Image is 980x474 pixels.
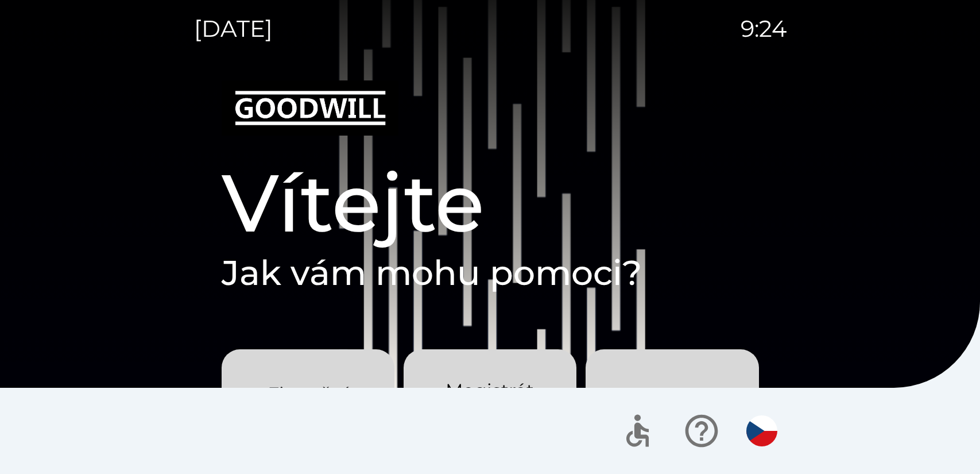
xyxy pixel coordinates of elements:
p: 9:24 [741,11,787,46]
p: [DATE] [194,11,273,46]
img: cs flag [746,415,777,446]
h1: Vítejte [222,154,759,252]
h2: Jak vám mohu pomoci? [222,252,759,294]
img: Logo [222,80,759,136]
